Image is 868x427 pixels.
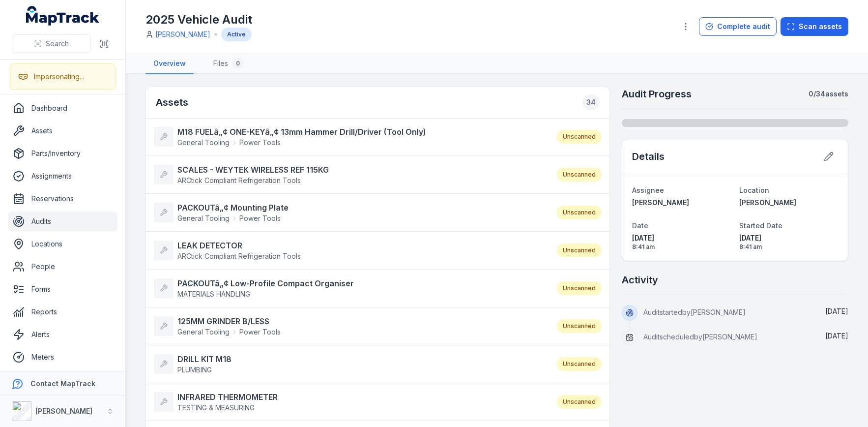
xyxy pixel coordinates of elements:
span: ARCtick Compliant Refrigeration Tools [177,176,301,184]
div: Active [221,28,252,41]
strong: Contact MapTrack [30,379,95,388]
div: Unscanned [557,130,602,144]
h2: Activity [622,273,658,287]
strong: 0 / 34 assets [809,89,848,99]
a: LEAK DETECTORARCtick Compliant Refrigeration Tools [154,240,547,261]
span: PLUMBING [177,366,212,374]
a: INFRARED THERMOMETERTESTING & MEASURING [154,391,547,413]
h2: Details [632,150,665,163]
a: Reports [8,302,117,322]
span: ARCtick Compliant Refrigeration Tools [177,252,301,260]
strong: INFRARED THERMOMETER [177,391,278,403]
span: [DATE] [825,307,848,315]
a: [PERSON_NAME] [632,198,731,208]
strong: LEAK DETECTOR [177,240,301,251]
a: PACKOUTâ„¢ Mounting PlateGeneral ToolingPower Tools [154,202,547,223]
time: 08/10/2025, 8:41:37 am [825,307,848,315]
span: Audit scheduled by [PERSON_NAME] [643,333,757,341]
button: Search [12,34,91,53]
span: Power Tools [239,213,281,223]
strong: M18 FUELâ„¢ ONE-KEYâ„¢ 13mm Hammer Drill/Driver (Tool Only) [177,126,426,138]
a: [PERSON_NAME] [739,198,838,208]
a: People [8,257,117,276]
a: DRILL KIT M18PLUMBING [154,353,547,375]
span: [PERSON_NAME] [739,198,796,207]
div: Impersonating... [34,72,84,82]
span: 8:41 am [632,243,731,251]
a: [PERSON_NAME] [155,30,210,39]
a: Files0 [205,54,252,74]
span: Assignee [632,186,664,194]
button: Scan assets [781,17,848,36]
a: Audits [8,212,117,231]
span: General Tooling [177,213,230,223]
h2: Audit Progress [622,87,692,101]
a: Dashboard [8,98,117,118]
span: TESTING & MEASURING [177,403,255,412]
span: General Tooling [177,138,230,148]
span: Audit started by [PERSON_NAME] [643,308,746,316]
div: Unscanned [557,206,602,219]
span: [DATE] [632,233,731,243]
a: Meters [8,347,117,367]
a: M18 FUELâ„¢ ONE-KEYâ„¢ 13mm Hammer Drill/Driver (Tool Only)General ToolingPower Tools [154,126,547,148]
div: Unscanned [557,244,602,257]
time: 08/10/2025, 8:41:37 am [739,233,838,251]
a: Assets [8,121,117,141]
button: Complete audit [699,17,777,36]
span: Location [739,186,769,194]
span: MATERIALS HANDLING [177,290,250,298]
div: Unscanned [557,281,602,295]
span: [DATE] [739,233,838,243]
a: PACKOUTâ„¢ Low-Profile Compact OrganiserMATERIALS HANDLING [154,277,547,299]
span: Power Tools [239,138,281,148]
strong: PACKOUTâ„¢ Low-Profile Compact Organiser [177,277,354,289]
strong: PACKOUTâ„¢ Mounting Plate [177,202,289,213]
a: MapTrack [26,6,100,26]
strong: [PERSON_NAME] [35,407,92,415]
a: Locations [8,234,117,254]
a: Reservations [8,189,117,209]
div: Unscanned [557,168,602,182]
a: Overview [145,54,194,74]
h1: 2025 Vehicle Audit [145,12,252,28]
span: [DATE] [825,332,848,340]
strong: DRILL KIT M18 [177,353,231,365]
div: Unscanned [557,319,602,333]
span: Power Tools [239,327,281,337]
strong: 125MM GRINDER B/LESS [177,315,281,327]
span: General Tooling [177,327,230,337]
a: Settings [8,370,117,390]
a: Parts/Inventory [8,144,117,163]
a: SCALES - WEYTEK WIRELESS REF 115KGARCtick Compliant Refrigeration Tools [154,164,547,185]
span: 8:41 am [739,243,838,251]
time: 08/10/2025, 8:41:25 am [825,332,848,340]
div: 34 [582,94,600,110]
span: Date [632,221,648,230]
div: 0 [232,58,244,69]
div: Unscanned [557,357,602,371]
strong: SCALES - WEYTEK WIRELESS REF 115KG [177,164,329,176]
h2: Assets [156,94,600,110]
a: Alerts [8,325,117,344]
time: 08/10/2025, 8:41:25 am [632,233,731,251]
a: Forms [8,279,117,299]
a: Assignments [8,166,117,186]
a: 125MM GRINDER B/LESSGeneral ToolingPower Tools [154,315,547,337]
span: Started Date [739,221,782,230]
div: Unscanned [557,395,602,409]
span: Search [46,39,69,49]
